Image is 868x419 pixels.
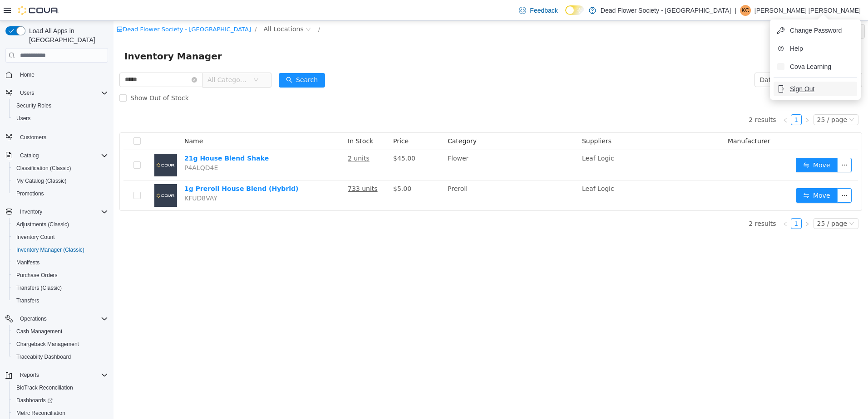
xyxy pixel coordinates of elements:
button: Transfers (Classic) [9,282,112,294]
span: Help [790,44,803,53]
button: icon: ellipsis [724,167,738,182]
button: icon: searchSearch [165,52,212,67]
i: icon: left [669,200,675,206]
span: My Catalog (Classic) [13,175,108,186]
span: Home [16,69,108,80]
span: Traceabilty Dashboard [16,353,71,361]
i: icon: down [140,56,145,63]
button: Traceabilty Dashboard [9,351,112,363]
span: My Catalog (Classic) [16,177,67,185]
span: Users [16,115,30,122]
span: BioTrack Reconciliation [16,384,73,391]
a: 1g Preroll House Blend (Hybrid) [71,164,185,171]
li: 2 results [635,197,662,208]
span: Change Password [790,26,842,35]
span: KC [741,5,749,16]
a: Inventory Count [13,232,59,243]
i: icon: close-circle [192,6,197,11]
u: 733 units [234,164,264,171]
i: icon: down [738,56,743,63]
a: 1 [678,94,688,104]
a: Transfers [13,295,43,306]
button: icon: ellipsis [724,137,738,151]
div: Kennedy Calvarese [740,5,751,16]
button: Reports [2,369,112,381]
img: 21g House Blend Shake placeholder [41,133,64,156]
a: Security Roles [13,100,55,111]
button: Catalog [2,149,112,162]
span: Operations [16,313,108,324]
button: icon: swapMove [682,137,724,151]
button: Classification (Classic) [9,162,112,175]
button: Inventory Count [9,231,112,244]
li: Next Page [688,197,699,208]
span: Transfers [13,295,108,306]
span: Manifests [13,257,108,268]
span: Reports [20,371,39,379]
img: 1g Preroll House Blend (Hybrid) placeholder [41,163,64,186]
li: Next Page [688,93,699,104]
span: Suppliers [469,117,498,124]
span: $45.00 [280,134,302,141]
button: Security Roles [9,99,112,112]
span: Inventory Manager (Classic) [13,244,108,255]
button: Home [2,68,112,81]
span: Purchase Orders [16,272,58,279]
span: Sign Out [790,84,814,93]
i: icon: down [735,200,741,206]
p: [PERSON_NAME] [PERSON_NAME] [755,5,861,16]
i: icon: left [669,97,675,102]
span: Manufacturer [614,117,657,124]
span: Category [334,117,363,124]
button: Purchase Orders [9,269,112,282]
i: icon: down [735,96,741,102]
i: icon: right [691,200,696,206]
span: Metrc Reconciliation [13,408,108,419]
p: Dead Flower Society - [GEOGRAPHIC_DATA] [601,5,731,16]
button: icon: swapMove [682,167,724,182]
span: Cova Learning [790,62,831,71]
span: Classification (Classic) [13,163,108,174]
button: Inventory Manager (Classic) [9,244,112,256]
li: 1 [677,197,688,208]
a: Home [16,69,38,80]
a: Customers [16,132,50,143]
span: Load All Apps in [GEOGRAPHIC_DATA] [25,26,108,44]
input: Dark Mode [565,5,584,15]
a: Inventory Manager (Classic) [13,244,88,255]
button: BioTrack Reconciliation [9,381,112,394]
span: Traceabilty Dashboard [13,351,108,362]
div: 25 / page [704,198,734,208]
a: 1 [678,198,688,208]
u: 2 units [234,134,256,141]
span: Price [280,117,295,124]
span: Inventory Manager (Classic) [16,246,84,253]
span: Security Roles [16,102,51,109]
span: Cash Management [13,326,108,337]
span: Transfers [16,297,39,304]
a: Chargeback Management [13,339,83,350]
button: icon: ellipsis [737,3,751,18]
span: P4ALQD4E [71,143,104,151]
a: Promotions [13,188,48,199]
a: Feedback [515,1,561,19]
span: Inventory Count [13,232,108,243]
a: Cash Management [13,326,66,337]
span: All Categories [94,54,135,63]
span: Customers [16,131,108,142]
button: Change Password [774,23,857,38]
span: Operations [20,315,47,322]
button: Reports [16,370,43,380]
a: Manifests [13,257,43,268]
span: Catalog [20,152,39,159]
span: Manifests [16,259,39,266]
span: $5.00 [280,164,298,171]
a: Users [13,113,34,124]
span: Security Roles [13,100,108,111]
span: Chargeback Management [13,339,108,350]
button: Users [16,88,38,98]
span: Promotions [16,190,44,197]
span: BioTrack Reconciliation [13,382,108,393]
